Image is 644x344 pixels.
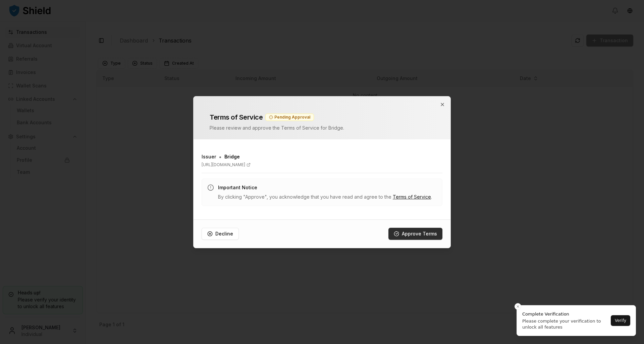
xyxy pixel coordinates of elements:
[210,113,263,122] h2: Terms of Service
[218,184,432,191] h3: Important Notice
[202,162,442,167] a: [URL][DOMAIN_NAME]
[393,194,431,200] a: Terms of Service
[219,153,222,161] span: •
[388,228,442,240] button: Approve Terms
[202,228,239,240] button: Decline
[210,125,434,131] p: Please review and approve the Terms of Service for Bridge .
[224,153,240,160] span: Bridge
[218,194,432,200] p: By clicking "Approve", you acknowledge that you have read and agree to the .
[202,153,216,160] h3: Issuer
[265,114,314,121] div: Pending Approval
